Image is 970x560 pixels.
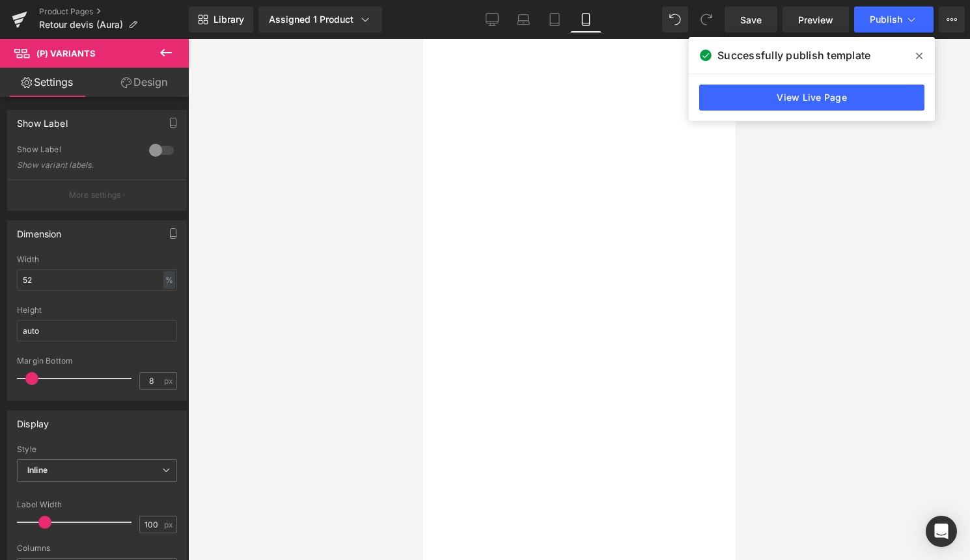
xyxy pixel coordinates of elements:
[17,544,177,553] div: Columns
[164,520,175,529] span: px
[508,7,539,33] a: Laptop
[163,271,175,289] div: %
[39,7,189,17] a: Product Pages
[17,255,177,264] div: Width
[939,7,965,33] button: More
[798,13,833,27] span: Preview
[164,377,175,385] span: px
[17,306,177,315] div: Height
[570,7,602,33] a: Mobile
[17,111,68,129] div: Show Label
[926,516,957,547] div: Open Intercom Messenger
[783,7,849,33] a: Preview
[36,48,96,59] span: (P) Variants
[740,13,762,27] span: Save
[17,356,177,366] div: Margin Bottom
[17,144,136,158] div: Show Label
[854,7,934,33] button: Publish
[17,411,49,429] div: Display
[662,7,688,33] button: Undo
[539,7,570,33] a: Tablet
[214,14,244,25] span: Library
[39,20,123,30] span: Retour devis (Aura)
[477,7,508,33] a: Desktop
[27,465,48,475] b: Inline
[189,7,253,33] a: New Library
[8,180,186,210] button: More settings
[870,14,902,25] span: Publish
[17,161,134,170] div: Show variant labels.
[17,269,177,291] input: auto
[693,7,719,33] button: Redo
[69,189,121,201] p: More settings
[17,445,177,454] div: Style
[17,500,177,509] div: Label Width
[699,85,924,111] a: View Live Page
[717,47,870,63] span: Successfully publish template
[97,68,191,97] a: Design
[269,13,372,26] div: Assigned 1 Product
[17,320,177,341] input: auto
[17,221,62,239] div: Dimension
